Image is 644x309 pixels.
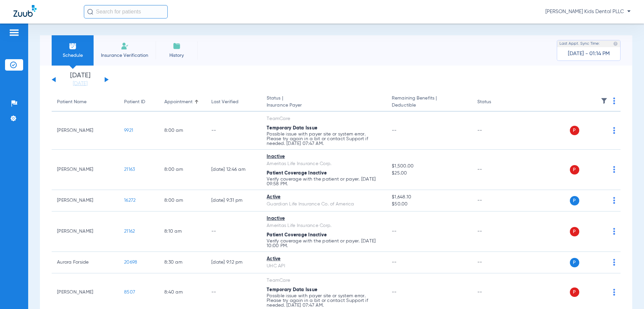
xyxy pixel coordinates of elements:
[52,211,119,252] td: [PERSON_NAME]
[121,42,129,50] img: Manual Insurance Verification
[472,211,517,252] td: --
[392,229,397,234] span: --
[472,93,517,112] th: Status
[267,222,381,229] div: Ameritas Life Insurance Corp.
[261,93,386,112] th: Status |
[84,5,168,18] input: Search for patients
[267,194,381,201] div: Active
[267,215,381,222] div: Inactive
[392,290,397,295] span: --
[13,5,37,17] img: Zuub Logo
[69,42,77,50] img: Schedule
[206,112,261,150] td: --
[9,29,19,37] img: hamburger-icon
[124,99,154,106] div: Patient ID
[267,132,381,146] p: Possible issue with payer site or system error. Please try again in a bit or contact Support if n...
[570,227,579,236] span: P
[52,252,119,273] td: Aurora Forside
[267,201,381,208] div: Guardian Life Insurance Co. of America
[124,260,137,265] span: 20698
[613,41,618,46] img: last sync help info
[159,112,206,150] td: 8:00 AM
[57,52,89,59] span: Schedule
[159,211,206,252] td: 8:10 AM
[472,150,517,190] td: --
[159,252,206,273] td: 8:30 AM
[267,256,381,263] div: Active
[173,42,181,50] img: History
[392,163,466,170] span: $1,500.00
[472,252,517,273] td: --
[124,99,145,106] div: Patient ID
[610,277,644,309] iframe: Chat Widget
[570,287,579,297] span: P
[206,211,261,252] td: --
[206,190,261,211] td: [DATE] 9:31 PM
[472,190,517,211] td: --
[164,99,193,106] div: Appointment
[52,150,119,190] td: [PERSON_NAME]
[206,150,261,190] td: [DATE] 12:46 AM
[159,190,206,211] td: 8:00 AM
[87,9,93,15] img: Search Icon
[211,99,256,106] div: Last Verified
[613,228,615,235] img: group-dot-blue.svg
[52,190,119,211] td: [PERSON_NAME]
[267,160,381,167] div: Ameritas Life Insurance Corp.
[392,128,397,133] span: --
[267,263,381,270] div: UHC API
[124,128,133,133] span: 9921
[613,166,615,173] img: group-dot-blue.svg
[559,40,600,47] span: Last Appt. Sync Time:
[267,277,381,284] div: TeamCare
[267,171,327,176] span: Patient Coverage Inactive
[570,196,579,205] span: P
[57,99,113,106] div: Patient Name
[206,252,261,273] td: [DATE] 9:12 PM
[570,258,579,267] span: P
[392,201,466,208] span: $50.00
[99,52,151,59] span: Insurance Verification
[159,150,206,190] td: 8:00 AM
[267,177,381,186] p: Verify coverage with the patient or payer. [DATE] 09:58 PM.
[392,194,466,201] span: $1,648.10
[161,52,193,59] span: History
[124,290,135,295] span: 8507
[570,126,579,135] span: P
[392,170,466,177] span: $25.00
[545,8,631,15] span: [PERSON_NAME] Kids Dental PLLC
[267,115,381,122] div: TeamCare
[568,50,610,57] span: [DATE] - 01:14 PM
[267,153,381,160] div: Inactive
[392,260,397,265] span: --
[472,112,517,150] td: --
[613,259,615,266] img: group-dot-blue.svg
[267,239,381,248] p: Verify coverage with the patient or payer. [DATE] 10:00 PM.
[613,98,615,104] img: group-dot-blue.svg
[60,80,100,87] a: [DATE]
[57,99,87,106] div: Patient Name
[52,112,119,150] td: [PERSON_NAME]
[601,98,607,104] img: filter.svg
[267,233,327,237] span: Patient Coverage Inactive
[613,127,615,134] img: group-dot-blue.svg
[60,72,100,87] li: [DATE]
[267,287,317,292] span: Temporary Data Issue
[211,99,238,106] div: Last Verified
[267,102,381,109] span: Insurance Payer
[164,99,201,106] div: Appointment
[570,165,579,175] span: P
[124,198,136,203] span: 16272
[613,197,615,204] img: group-dot-blue.svg
[267,294,381,308] p: Possible issue with payer site or system error. Please try again in a bit or contact Support if n...
[386,93,472,112] th: Remaining Benefits |
[124,229,135,234] span: 21162
[267,126,317,130] span: Temporary Data Issue
[124,167,135,172] span: 21163
[392,102,466,109] span: Deductible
